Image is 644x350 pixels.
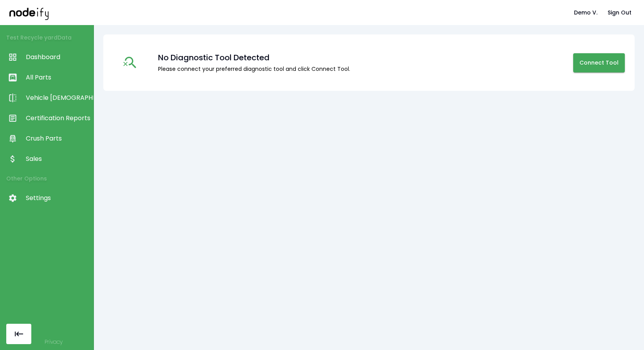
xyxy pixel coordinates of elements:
span: Vehicle [DEMOGRAPHIC_DATA] [26,93,90,103]
a: Privacy [45,338,63,346]
div: No Diagnostic Tool Detected [158,52,350,63]
span: Dashboard [26,52,90,62]
img: nodeify [9,5,49,20]
span: Settings [26,193,90,203]
span: Crush Parts [26,134,90,143]
button: Sign Out [604,5,635,20]
button: Demo V. [571,5,601,20]
div: Please connect your preferred diagnostic tool and click Connect Tool. [158,65,350,73]
span: Certification Reports [26,114,90,123]
button: Connect Tool [573,53,625,72]
span: All Parts [26,73,90,82]
span: Sales [26,154,90,164]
